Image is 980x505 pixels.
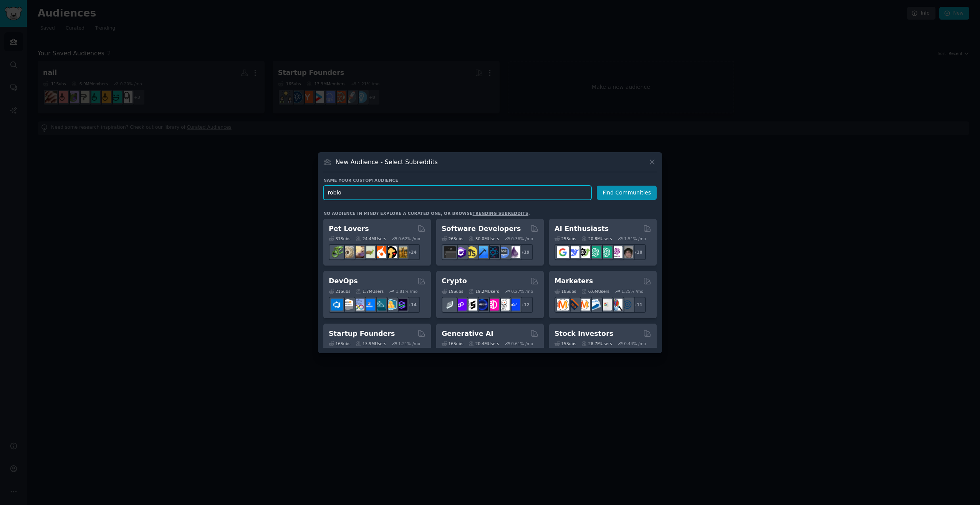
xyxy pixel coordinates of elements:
[622,289,644,294] div: 1.25 % /mo
[624,236,646,241] div: 1.51 % /mo
[498,299,510,311] img: CryptoNews
[442,329,493,339] h2: Generative AI
[487,246,499,258] img: reactnative
[385,299,397,311] img: aws_cdk
[557,299,569,311] img: content_marketing
[472,211,528,216] a: trending subreddits
[353,246,364,258] img: leopardgeckos
[597,186,657,200] button: Find Communities
[600,246,612,258] img: chatgpt_prompts_
[624,341,646,346] div: 0.44 % /mo
[600,299,612,311] img: googleads
[508,246,520,258] img: elixir
[621,299,633,311] img: OnlineMarketing
[578,299,590,311] img: AskMarketing
[404,297,420,313] div: + 14
[468,341,499,346] div: 20.4M Users
[465,299,477,311] img: ethstaker
[555,341,576,346] div: 15 Sub s
[442,224,521,234] h2: Software Developers
[476,299,488,311] img: web3
[444,299,456,311] img: ethfinance
[511,341,533,346] div: 0.61 % /mo
[329,224,369,234] h2: Pet Lovers
[356,289,384,294] div: 1.7M Users
[581,289,609,294] div: 6.6M Users
[396,289,418,294] div: 1.81 % /mo
[611,246,622,258] img: OpenAIDev
[468,236,499,241] div: 30.0M Users
[342,246,354,258] img: ballpython
[374,299,386,311] img: platformengineering
[329,236,350,241] div: 31 Sub s
[581,236,612,241] div: 20.8M Users
[557,246,569,258] img: GoogleGeminiAI
[398,236,420,241] div: 0.62 % /mo
[611,299,622,311] img: MarketingResearch
[555,289,576,294] div: 18 Sub s
[578,246,590,258] img: AItoolsCatalog
[476,246,488,258] img: iOSProgramming
[555,224,609,234] h2: AI Enthusiasts
[396,246,407,258] img: dogbreed
[331,246,343,258] img: herpetology
[517,297,533,313] div: + 12
[468,289,499,294] div: 19.2M Users
[517,244,533,260] div: + 19
[353,299,364,311] img: Docker_DevOps
[329,276,358,286] h2: DevOps
[442,341,463,346] div: 16 Sub s
[444,246,456,258] img: software
[589,246,601,258] img: chatgpt_promptDesign
[442,236,463,241] div: 26 Sub s
[323,211,530,216] div: No audience in mind? Explore a curated one, or browse .
[404,244,420,260] div: + 24
[568,246,579,258] img: DeepSeek
[589,299,601,311] img: Emailmarketing
[442,289,463,294] div: 19 Sub s
[396,299,407,311] img: PlatformEngineers
[498,246,510,258] img: AskComputerScience
[356,236,386,241] div: 24.4M Users
[356,341,386,346] div: 13.9M Users
[323,186,591,200] input: Pick a short name, like "Digital Marketers" or "Movie-Goers"
[329,341,350,346] div: 16 Sub s
[511,236,533,241] div: 0.36 % /mo
[630,244,646,260] div: + 18
[329,289,350,294] div: 21 Sub s
[465,246,477,258] img: learnjavascript
[329,329,395,339] h2: Startup Founders
[555,236,576,241] div: 25 Sub s
[336,158,438,166] h3: New Audience - Select Subreddits
[581,341,612,346] div: 28.7M Users
[363,246,375,258] img: turtle
[363,299,375,311] img: DevOpsLinks
[511,289,533,294] div: 0.27 % /mo
[323,178,657,183] h3: Name your custom audience
[508,299,520,311] img: defi_
[342,299,354,311] img: AWS_Certified_Experts
[621,246,633,258] img: ArtificalIntelligence
[374,246,386,258] img: cockatiel
[487,299,499,311] img: defiblockchain
[442,276,467,286] h2: Crypto
[455,299,467,311] img: 0xPolygon
[331,299,343,311] img: azuredevops
[385,246,397,258] img: PetAdvice
[398,341,420,346] div: 1.21 % /mo
[630,297,646,313] div: + 11
[555,276,593,286] h2: Marketers
[455,246,467,258] img: csharp
[568,299,579,311] img: bigseo
[555,329,613,339] h2: Stock Investors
